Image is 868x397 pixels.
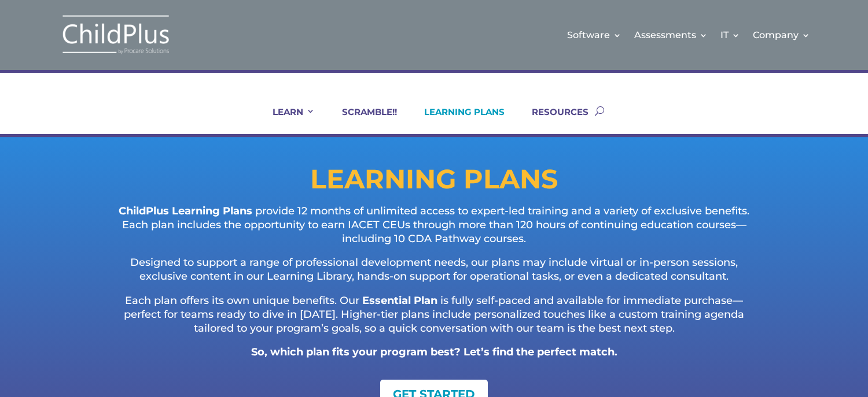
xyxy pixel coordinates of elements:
[634,12,708,58] a: Assessments
[410,106,505,134] a: LEARNING PLANS
[753,12,810,58] a: Company
[110,294,758,346] p: Each plan offers its own unique benefits. Our is fully self-paced and available for immediate pur...
[258,106,315,134] a: LEARN
[328,106,397,134] a: SCRAMBLE!!
[64,166,804,198] h1: LEARNING PLANS
[567,12,621,58] a: Software
[517,106,589,134] a: RESOURCES
[362,294,437,307] strong: Essential Plan
[251,346,617,358] strong: So, which plan fits your program best? Let’s find the perfect match.
[110,256,758,294] p: Designed to support a range of professional development needs, our plans may include virtual or i...
[119,205,252,217] strong: ChildPlus Learning Plans
[110,205,758,256] p: provide 12 months of unlimited access to expert-led training and a variety of exclusive benefits....
[720,12,740,58] a: IT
